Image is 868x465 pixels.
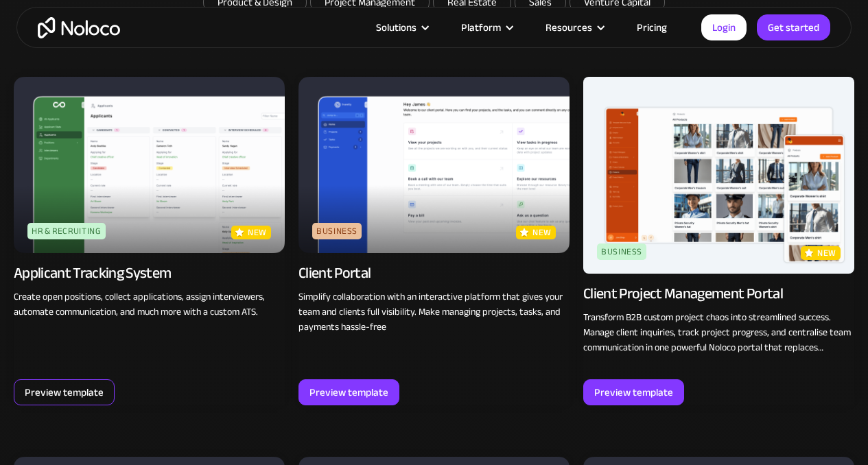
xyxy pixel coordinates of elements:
p: new [532,226,552,239]
a: Login [701,14,747,40]
p: Create open positions, collect applications, assign interviewers, automate communication, and muc... [14,289,285,320]
a: home [38,17,120,38]
div: Platform [444,19,528,36]
div: Business [312,223,362,239]
div: Preview template [594,383,673,401]
div: Client Project Management Portal [583,284,783,303]
div: Preview template [25,383,104,401]
a: BusinessnewClient PortalSimplify collaboration with an interactive platform that gives your team ... [298,77,570,405]
a: Get started [757,14,830,40]
div: Business [597,243,646,260]
p: new [817,246,836,260]
div: Platform [461,19,501,36]
p: new [248,226,267,239]
div: Resources [546,19,592,36]
a: BusinessnewClient Project Management PortalTransform B2B custom project chaos into streamlined su... [583,77,854,405]
a: HR & RecruitingnewApplicant Tracking SystemCreate open positions, collect applications, assign in... [14,77,285,405]
div: Solutions [359,19,444,36]
p: Transform B2B custom project chaos into streamlined success. Manage client inquiries, track proje... [583,310,854,355]
div: HR & Recruiting [27,223,106,239]
div: Solutions [376,19,417,36]
div: Resources [528,19,620,36]
div: Applicant Tracking System [14,263,172,283]
a: Pricing [620,19,684,36]
div: Client Portal [298,263,371,283]
div: Preview template [309,383,388,401]
p: Simplify collaboration with an interactive platform that gives your team and clients full visibil... [298,289,570,335]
